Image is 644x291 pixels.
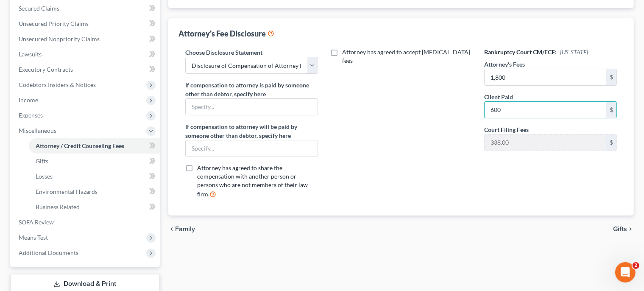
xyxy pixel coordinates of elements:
[19,218,54,226] span: SOFA Review
[29,154,160,169] a: Gifts
[36,203,80,210] span: Business Related
[19,96,38,104] span: Income
[606,134,616,151] div: $
[168,226,195,232] button: chevron_left Family
[197,164,308,198] span: Attorney has agreed to share the compensation with another person or persons who are not members ...
[615,262,636,283] iframe: Intercom live chat
[19,127,56,134] span: Miscellaneous
[19,5,59,12] span: Secured Claims
[19,81,96,88] span: Codebtors Insiders & Notices
[29,138,160,154] a: Attorney / Credit Counseling Fees
[29,199,160,215] a: Business Related
[185,122,318,140] label: If compensation to attorney will be paid by someone other than debtor, specify here
[36,142,124,149] span: Attorney / Credit Counseling Fees
[12,62,160,77] a: Executory Contracts
[485,102,606,118] input: 0.00
[12,215,160,230] a: SOFA Review
[12,16,160,31] a: Unsecured Priority Claims
[484,92,513,101] label: Client Paid
[178,28,274,39] div: Attorney's Fee Disclosure
[560,48,588,56] span: [US_STATE]
[19,20,89,27] span: Unsecured Priority Claims
[606,102,616,118] div: $
[19,35,100,42] span: Unsecured Nonpriority Claims
[36,157,48,165] span: Gifts
[185,48,262,57] label: Choose Disclosure Statement
[29,184,160,199] a: Environmental Hazards
[484,125,529,134] label: Court Filing Fees
[175,226,195,232] span: Family
[29,169,160,184] a: Losses
[627,226,634,232] i: chevron_right
[485,134,606,151] input: 0.00
[485,69,606,85] input: 0.00
[606,69,616,85] div: $
[12,31,160,47] a: Unsecured Nonpriority Claims
[613,226,634,232] button: Gifts chevron_right
[186,140,318,157] input: Specify...
[36,173,53,180] span: Losses
[633,262,639,269] span: 2
[613,226,627,232] span: Gifts
[19,50,42,58] span: Lawsuits
[19,249,78,256] span: Additional Documents
[186,99,318,115] input: Specify...
[185,81,318,98] label: If compensation to attorney is paid by someone other than debtor, specify here
[19,112,43,119] span: Expenses
[484,48,617,56] h6: Bankruptcy Court CM/ECF:
[36,188,98,195] span: Environmental Hazards
[19,234,48,241] span: Means Test
[19,66,73,73] span: Executory Contracts
[343,48,471,64] span: Attorney has agreed to accept [MEDICAL_DATA] fees
[12,47,160,62] a: Lawsuits
[12,1,160,16] a: Secured Claims
[484,60,525,69] label: Attorney's Fees
[168,226,175,232] i: chevron_left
